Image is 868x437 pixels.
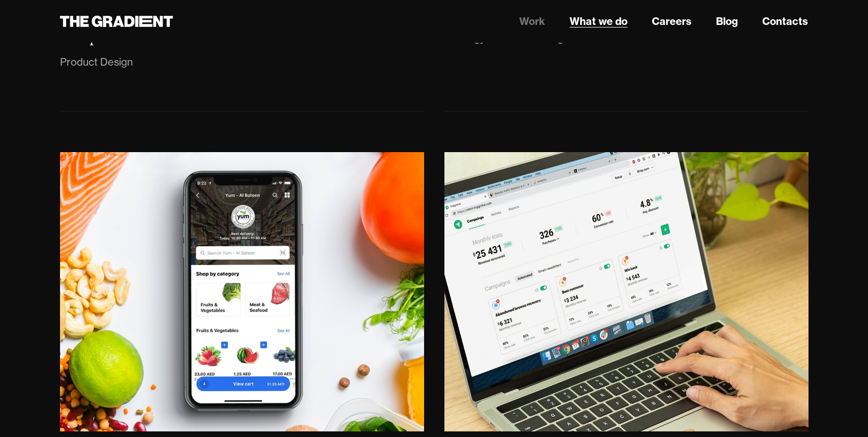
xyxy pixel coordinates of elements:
a: Contacts [762,14,808,29]
a: Careers [652,14,692,29]
a: Blog [716,14,738,29]
div: Product Design [60,54,133,70]
a: What we do [570,14,627,29]
a: Work [519,14,545,29]
h3: Designing a personalized health & insurance companion [60,1,357,47]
